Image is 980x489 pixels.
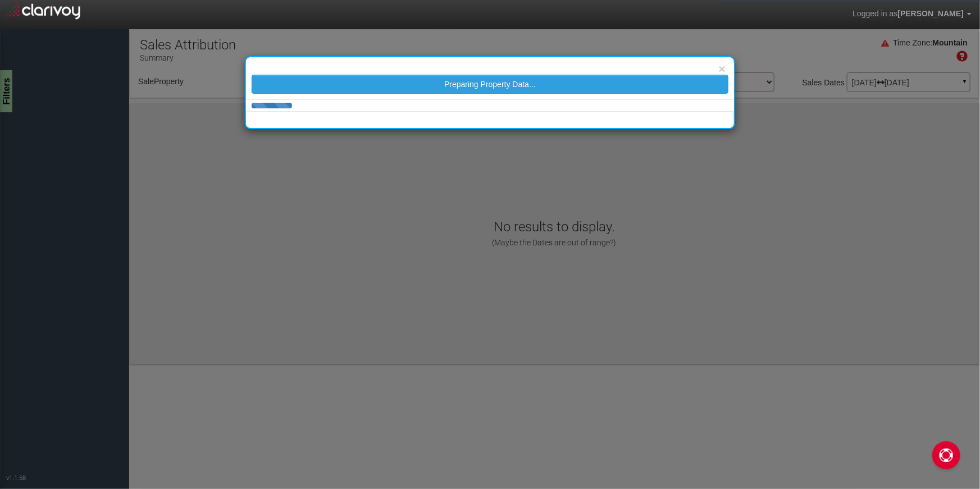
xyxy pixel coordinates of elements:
span: [PERSON_NAME] [898,9,964,18]
a: Logged in as[PERSON_NAME] [844,1,980,28]
button: Preparing Property Data... [252,75,728,94]
span: Preparing Property Data... [444,80,536,89]
span: Logged in as [853,9,897,18]
button: × [718,63,725,75]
